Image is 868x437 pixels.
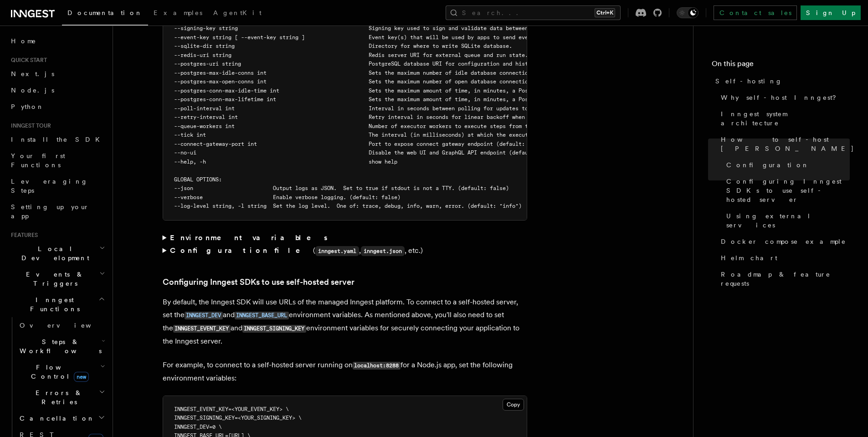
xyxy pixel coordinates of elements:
[16,388,99,406] span: Errors & Retries
[11,136,105,143] span: Install the SDK
[11,70,54,77] span: Next.js
[16,410,107,427] button: Cancellation
[11,87,54,94] span: Node.js
[67,9,143,16] span: Documentation
[163,276,354,288] a: Configuring Inngest SDKs to use self-hosted server
[174,52,793,58] span: --redis-uri string Redis server URI for external queue and run state. Defaults to self-contained,...
[174,61,672,67] span: --postgres-uri string PostgreSQL database URI for configuration and history persistence. Defaults...
[16,334,107,359] button: Steps & Workflows
[11,103,44,110] span: Python
[714,5,797,20] a: Contact sales
[7,57,47,64] span: Quick start
[174,105,586,112] span: --poll-interval int Interval in seconds between polling for updates to apps (default: 0)
[16,385,107,410] button: Errors & Retries
[723,208,850,233] a: Using external services
[717,106,850,131] a: Inngest system architecture
[163,359,527,385] p: For example, to connect to a self-hosted server running on for a Node.js app, set the following e...
[726,177,850,204] span: Configuring Inngest SDKs to use self-hosted server
[16,363,100,381] span: Flow Control
[715,77,782,86] span: Self-hosting
[723,157,850,173] a: Configuration
[726,160,809,170] span: Configuration
[723,173,850,208] a: Configuring Inngest SDKs to use self-hosted server
[721,135,854,153] span: How to self-host [PERSON_NAME]
[235,312,289,319] code: INNGEST_BASE_URL
[174,25,595,31] span: --signing-key string Signing key used to sign and validate data between the server and apps.
[242,325,306,333] code: INNGEST_SIGNING_KEY
[7,122,51,129] span: Inngest tour
[677,7,699,18] button: Toggle dark mode
[595,8,615,17] kbd: Ctrl+K
[721,270,850,288] span: Roadmap & feature requests
[726,211,850,230] span: Using external services
[7,292,107,317] button: Inngest Functions
[7,66,107,82] a: Next.js
[174,123,601,129] span: --queue-workers int Number of executor workers to execute steps from the queue (default: 100)
[7,82,107,98] a: Node.js
[62,3,148,26] a: Documentation
[16,414,95,423] span: Cancellation
[174,203,522,209] span: --log-level string, -l string Set the log level. One of: trace, debug, info, warn, error. (defaul...
[7,231,38,239] span: Features
[163,231,527,244] summary: Environment variables
[174,87,668,94] span: --postgres-conn-max-idle-time int Sets the maximum amount of time, in minutes, a PostgreSQL conne...
[7,131,107,148] a: Install the SDK
[712,58,850,73] h4: On this page
[11,152,65,169] span: Your first Functions
[174,78,719,85] span: --postgres-max-open-conns int Sets the maximum number of open database connections allowed in the...
[174,96,678,103] span: --postgres-conn-max-lifetime int Sets the maximum amount of time, in minutes, a PostgreSQL connec...
[235,310,289,319] a: INNGEST_BASE_URL
[7,270,99,288] span: Events & Triggers
[7,33,107,49] a: Home
[721,93,842,102] span: Why self-host Inngest?
[163,244,527,257] summary: Configuration file(inngest.yaml,inngest.json, etc.)
[721,253,777,262] span: Helm chart
[174,114,694,120] span: --retry-interval int Retry interval in seconds for linear backoff when retrying functions - must ...
[353,362,401,370] code: localhost:8288
[174,176,222,183] span: GLOBAL OPTIONS:
[717,89,850,106] a: Why self-host Inngest?
[174,43,512,49] span: --sqlite-dir string Directory for where to write SQLite database.
[154,9,202,16] span: Examples
[7,266,107,292] button: Events & Triggers
[721,109,850,128] span: Inngest system architecture
[7,199,107,224] a: Setting up your app
[20,322,113,329] span: Overview
[163,296,527,348] p: By default, the Inngest SDK will use URLs of the managed Inngest platform. To connect to a self-h...
[185,312,223,319] code: INNGEST_DEV
[717,250,850,266] a: Helm chart
[446,5,621,20] button: Search...Ctrl+K
[16,359,107,385] button: Flow Controlnew
[174,132,633,138] span: --tick int The interval (in milliseconds) at which the executor polls the queue (default: 150)
[174,194,401,201] span: --verbose Enable verbose logging. (default: false)
[7,241,107,266] button: Local Development
[170,233,329,242] strong: Environment variables
[174,424,222,430] span: INNGEST_DEV=0 \
[174,149,560,156] span: --no-ui Disable the web UI and GraphQL API endpoint (default: false)
[174,185,509,191] span: --json Output logs as JSON. Set to true if stdout is not a TTY. (default: false)
[16,317,107,334] a: Overview
[717,131,850,157] a: How to self-host [PERSON_NAME]
[717,233,850,250] a: Docker compose example
[174,141,544,147] span: --connect-gateway-port int Port to expose connect gateway endpoint (default: 8289)
[717,266,850,292] a: Roadmap & feature requests
[174,415,302,421] span: INNGEST_SIGNING_KEY=<YOUR_SIGNING_KEY> \
[185,310,223,319] a: INNGEST_DEV
[712,73,850,89] a: Self-hosting
[174,159,397,165] span: --help, -h show help
[7,98,107,115] a: Python
[170,246,313,255] strong: Configuration file
[721,237,846,246] span: Docker compose example
[148,3,208,25] a: Examples
[315,246,359,256] code: inngest.yaml
[173,325,231,333] code: INNGEST_EVENT_KEY
[174,70,691,76] span: --postgres-max-idle-conns int Sets the maximum number of idle database connections in the Postgre...
[7,173,107,199] a: Leveraging Steps
[801,5,861,20] a: Sign Up
[74,372,89,382] span: new
[7,295,98,314] span: Inngest Functions
[174,406,289,412] span: INNGEST_EVENT_KEY=<YOUR_EVENT_KEY> \
[7,148,107,173] a: Your first Functions
[7,244,99,262] span: Local Development
[11,178,88,194] span: Leveraging Steps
